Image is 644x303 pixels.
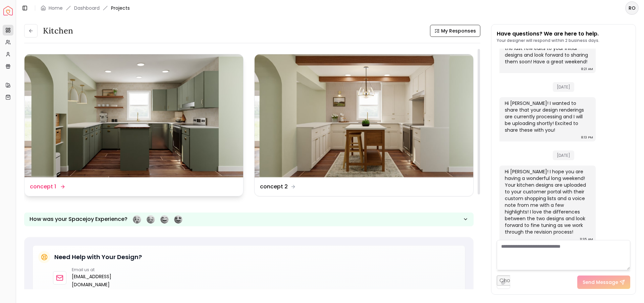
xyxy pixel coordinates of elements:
[505,168,589,235] div: Hi [PERSON_NAME]! I hope you are having a wonderful long weekend! Your kitchen designs are upload...
[255,54,473,177] img: concept 2
[553,82,574,92] span: [DATE]
[111,5,130,11] span: Projects
[625,1,639,15] button: RO
[41,5,130,11] nav: breadcrumb
[43,25,73,36] h3: Kitchen
[505,100,589,133] div: Hi [PERSON_NAME]! I wanted to share that your design renderings are currently processing and I wi...
[553,150,574,160] span: [DATE]
[24,213,474,226] button: How was your Spacejoy Experience?Feeling terribleFeeling badFeeling goodFeeling awesome
[54,252,142,262] h5: Need Help with Your Design?
[430,25,480,37] button: My Responses
[49,5,63,11] a: Home
[74,5,100,11] a: Dashboard
[30,183,56,191] dd: concept 1
[24,54,244,196] a: concept 1concept 1
[30,215,127,223] p: How was your Spacejoy Experience?
[497,30,599,38] p: Have questions? We are here to help.
[3,6,13,15] img: Spacejoy Logo
[254,54,474,196] a: concept 2concept 2
[497,38,599,43] p: Your designer will respond within 2 business days.
[441,27,476,34] span: My Responses
[72,272,147,289] a: [EMAIL_ADDRESS][DOMAIN_NAME]
[24,54,243,177] img: concept 1
[72,267,147,272] p: Email us at
[626,2,638,14] span: RO
[260,183,288,191] dd: concept 2
[581,134,593,141] div: 8:13 PM
[580,236,593,243] div: 11:35 AM
[3,6,13,15] a: Spacejoy
[581,66,593,72] div: 8:21 AM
